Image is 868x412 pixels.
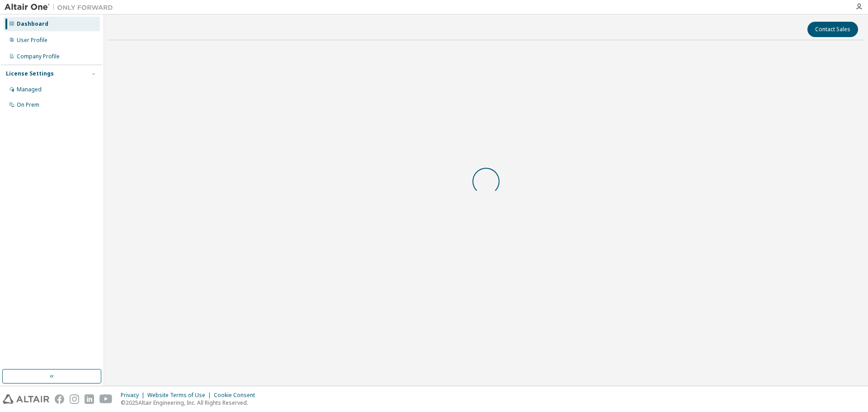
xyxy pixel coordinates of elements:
div: Dashboard [17,20,48,28]
div: Privacy [121,392,147,399]
img: linkedin.svg [85,394,94,404]
div: On Prem [17,101,39,109]
div: License Settings [6,70,54,77]
img: Altair One [5,3,118,12]
img: instagram.svg [70,394,79,404]
div: Managed [17,86,42,93]
img: facebook.svg [55,394,64,404]
button: Contact Sales [807,22,858,37]
div: Cookie Consent [214,392,260,399]
img: youtube.svg [99,394,113,404]
p: © 2025 Altair Engineering, Inc. All Rights Reserved. [121,399,260,407]
div: User Profile [17,37,47,44]
img: altair_logo.svg [3,394,49,404]
div: Company Profile [17,53,60,60]
div: Website Terms of Use [147,392,214,399]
